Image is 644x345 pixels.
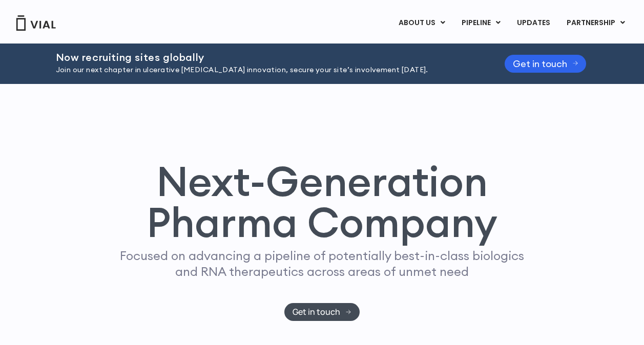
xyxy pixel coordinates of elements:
a: Get in touch [284,303,360,321]
a: PIPELINEMenu Toggle [453,14,508,32]
p: Join our next chapter in ulcerative [MEDICAL_DATA] innovation, secure your site’s involvement [DA... [56,64,479,76]
img: Vial Logo [15,15,56,31]
a: PARTNERSHIPMenu Toggle [558,14,633,32]
p: Focused on advancing a pipeline of potentially best-in-class biologics and RNA therapeutics acros... [116,248,529,279]
h2: Now recruiting sites globally [56,52,479,63]
a: ABOUT USMenu Toggle [390,14,453,32]
span: Get in touch [293,308,340,316]
span: Get in touch [513,60,567,68]
h1: Next-Generation Pharma Company [100,161,544,243]
a: Get in touch [505,55,587,73]
a: UPDATES [509,14,558,32]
